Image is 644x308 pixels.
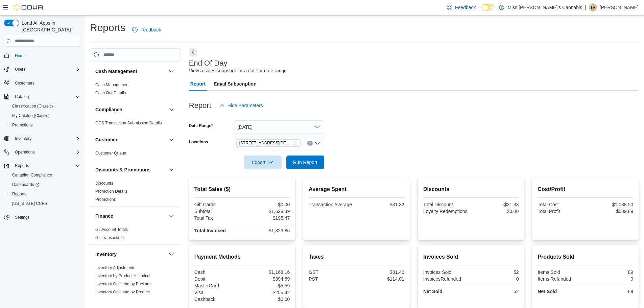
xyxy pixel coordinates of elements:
span: Inventory [12,135,80,143]
span: Inventory by Product Historical [95,273,150,279]
div: $0.00 [472,209,519,214]
a: Dashboards [9,181,42,189]
h2: Invoices Sold [423,253,519,261]
h2: Payment Methods [194,253,290,261]
a: Classification (Classic) [9,102,56,110]
button: My Catalog (Classic) [7,111,83,120]
div: View a sales snapshot for a date or date range. [189,67,288,74]
a: Customers [12,79,37,87]
span: Promotions [12,122,33,128]
div: Gift Cards [194,202,241,207]
button: Catalog [12,93,31,101]
h3: Report [189,101,211,110]
button: Classification (Classic) [7,101,83,111]
a: GL Transactions [95,235,125,240]
button: Cash Management [167,67,175,75]
span: Canadian Compliance [9,171,80,179]
div: Debit [194,276,241,282]
div: Total Discount [423,202,470,207]
label: Date Range [189,123,213,128]
a: Feedback [129,23,164,37]
p: [PERSON_NAME] [600,3,639,11]
span: Customer Queue [95,150,126,156]
span: Hide Parameters [228,102,263,109]
div: Items Refunded [538,276,584,282]
button: Finance [95,213,166,219]
h3: Customer [95,136,117,143]
div: InvoicesRefunded [423,276,470,282]
span: Washington CCRS [9,199,80,208]
a: Settings [12,213,32,221]
span: My Catalog (Classic) [9,112,80,120]
div: -$31.33 [472,202,519,207]
span: OCS Transaction Submission Details [95,120,162,126]
div: MasterCard [194,283,241,288]
button: Users [1,65,83,74]
strong: Total Invoiced [194,228,226,233]
a: [US_STATE] CCRS [9,199,50,208]
span: Home [12,51,80,60]
a: Cash Management [95,82,129,87]
strong: Net Sold [538,289,557,294]
span: Catalog [15,94,29,99]
span: GL Account Totals [95,227,128,232]
input: Dark Mode [481,4,496,11]
button: Finance [167,212,175,220]
span: Email Subscription [214,77,257,91]
div: Transaction Average [309,202,355,207]
button: Home [1,51,83,61]
div: $0.00 [243,202,290,207]
div: GST [309,269,355,275]
button: Users [12,65,28,73]
h2: Discounts [423,185,519,193]
div: 0 [472,276,519,282]
span: Load All Apps in [GEOGRAPHIC_DATA] [19,20,80,33]
button: Inventory [12,135,34,143]
span: Classification (Classic) [12,103,53,109]
a: Feedback [444,1,478,14]
nav: Complex example [4,48,80,240]
a: Customer Queue [95,151,126,156]
div: $539.89 [587,209,633,214]
button: Run Report [286,156,324,169]
div: Total Tax [194,215,241,221]
a: Inventory On Hand by Package [95,282,152,286]
button: Customer [167,136,175,144]
span: Users [15,67,25,72]
div: Discounts & Promotions [90,179,181,206]
button: Operations [12,148,38,156]
div: $195.47 [243,215,290,221]
div: Visa [194,290,241,295]
span: Home [15,53,26,58]
div: $394.69 [243,276,290,282]
a: Promotions [95,197,116,202]
span: Inventory On Hand by Product [95,289,150,295]
span: Cash Out Details [95,90,126,96]
div: $1,628.39 [243,209,290,214]
div: Total Cost [538,202,584,207]
span: Reports [12,191,26,197]
span: Settings [12,213,80,221]
a: Promotion Details [95,189,127,194]
div: Cash [194,269,241,275]
a: Inventory Adjustments [95,265,135,270]
h3: Cash Management [95,68,137,75]
span: Settings [15,215,29,220]
div: Total Profit [538,209,584,214]
div: Subtotal [194,209,241,214]
a: Reports [9,190,29,198]
h3: Compliance [95,106,122,113]
h2: Cost/Profit [538,185,633,193]
h2: Taxes [309,253,404,261]
span: My Catalog (Classic) [12,113,50,118]
span: Classification (Classic) [9,102,80,110]
div: 89 [587,289,633,294]
div: $1,088.50 [587,202,633,207]
span: [US_STATE] CCRS [12,201,47,206]
h2: Average Spent [309,185,404,193]
div: 52 [472,269,519,275]
button: [DATE] [234,120,324,134]
h3: Discounts & Promotions [95,166,150,173]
